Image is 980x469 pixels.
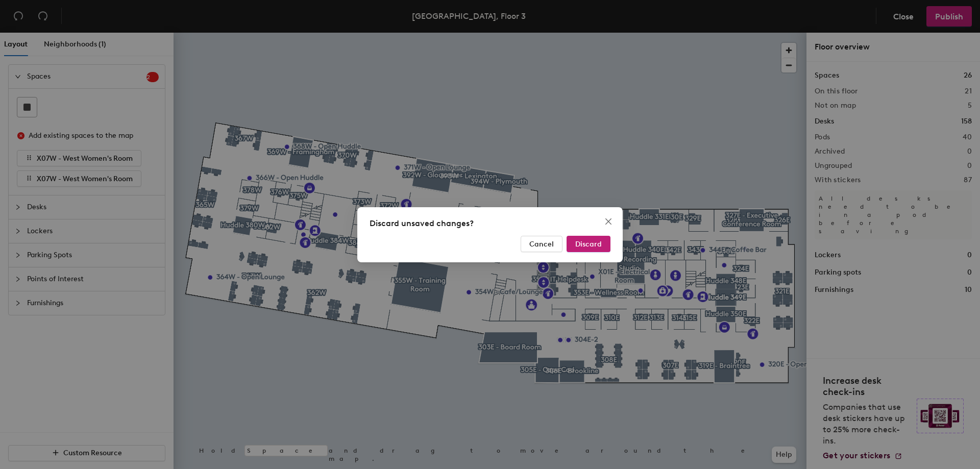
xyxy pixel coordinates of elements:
div: Discard unsaved changes? [370,217,610,230]
button: Close [600,213,617,230]
span: Discard [575,239,602,248]
span: Close [600,217,617,226]
span: Cancel [529,239,554,248]
button: Cancel [521,236,562,252]
button: Discard [567,236,610,252]
span: close [604,217,612,226]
